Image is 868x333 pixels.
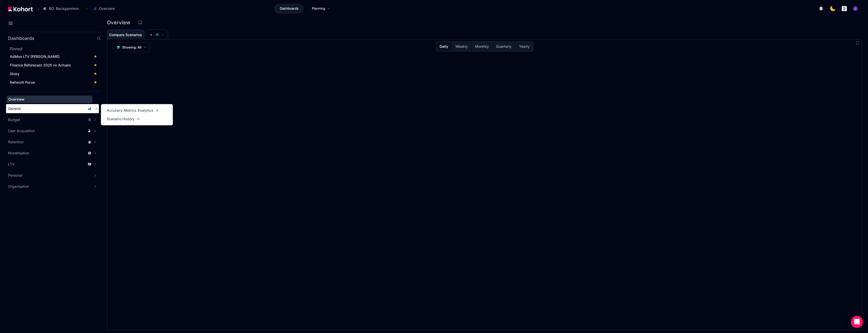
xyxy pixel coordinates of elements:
button: Quarterly [492,42,515,51]
span: Planning [312,6,325,11]
span: AdMon LTV [PERSON_NAME] [10,54,60,59]
a: Giusy [8,70,99,78]
button: Overview [90,4,120,13]
span: LTV [8,162,15,167]
span: Personal [8,173,22,178]
span: Finance Reforecast 2025 vs Actuals [10,63,71,67]
span: Compare Scenarios [109,33,142,37]
a: Network Focus [8,79,99,86]
span: General [8,106,21,111]
span: Quarterly [496,44,512,49]
span: Budget [8,117,20,122]
button: Monthly [471,42,492,51]
button: Fullscreen [856,41,860,45]
a: Planning [307,4,336,13]
span: Showing: All [122,45,141,50]
a: Dashboards [275,4,304,13]
button: BO: Backgammon [40,4,84,13]
span: Scenario History [107,116,134,122]
span: Weekly [455,44,468,49]
a: Overview [7,96,92,103]
button: Showing: All [113,42,150,52]
span: Monetisation [8,151,29,156]
span: Network Focus [10,80,35,84]
span: Retention [8,139,24,145]
span: Overview [8,97,24,101]
h2: Dashboards [8,36,34,41]
h2: Pinned [10,46,101,52]
span: Yearly [519,44,530,49]
a: AdMon LTV [PERSON_NAME] [8,53,99,60]
img: logo_logo_images_1_20240607072359498299_20240828135028712857.jpeg [842,6,847,11]
span: Accuracy Metrics Analytics [107,108,153,113]
span: BO: Backgammon [49,6,79,11]
h3: Overview [107,20,133,25]
img: Kohort logo [8,7,33,11]
button: Weekly [452,42,471,51]
span: › [86,7,89,11]
span: Giusy [10,72,19,76]
span: Dashboards [280,6,299,11]
div: Open Intercom Messenger [851,316,863,328]
span: Organisation [8,184,29,189]
a: Scenario History [105,115,141,123]
span: User Acquisition [8,128,35,133]
span: Overview [99,6,115,11]
button: Yearly [515,42,533,51]
span: / [34,6,39,11]
a: Accuracy Metrics Analytics [105,107,160,114]
span: Daily [440,44,448,49]
a: Finance Reforecast 2025 vs Actuals [8,61,99,69]
button: Daily [436,42,452,51]
span: Monthly [475,44,489,49]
